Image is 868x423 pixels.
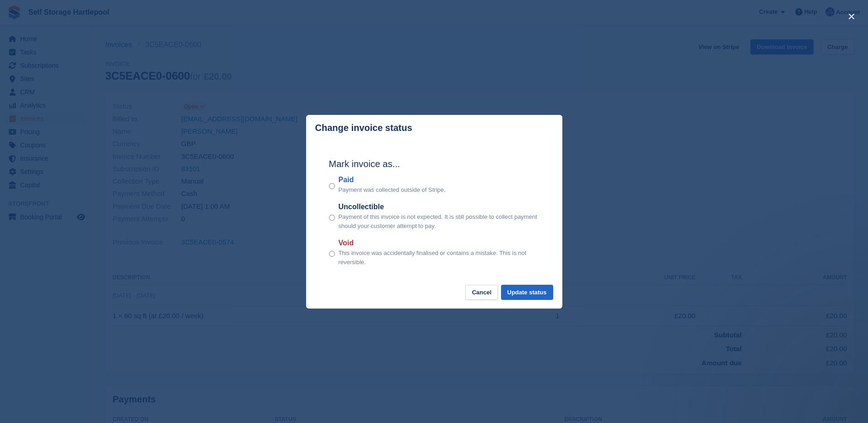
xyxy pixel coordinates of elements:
[465,285,498,300] button: Cancel
[339,212,539,230] p: Payment of this invoice is not expected. It is still possible to collect payment should your cust...
[339,249,539,266] p: This invoice was accidentally finalised or contains a mistake. This is not reversible.
[501,285,553,300] button: Update status
[339,185,446,195] p: Payment was collected outside of Stripe.
[315,123,412,133] p: Change invoice status
[329,157,539,171] h2: Mark invoice as...
[339,238,539,249] label: Void
[339,201,539,212] label: Uncollectible
[844,9,859,24] button: close
[339,174,446,185] label: Paid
